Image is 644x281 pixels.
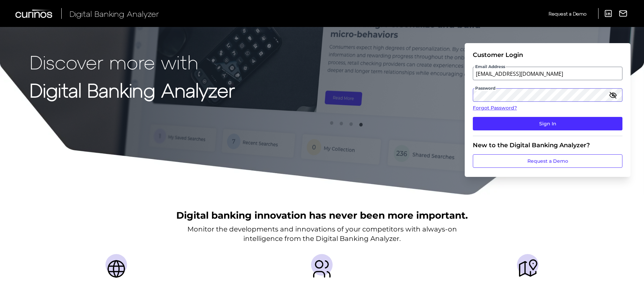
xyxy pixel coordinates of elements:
h2: Digital banking innovation has never been more important. [176,209,468,222]
img: Countries [105,258,127,280]
span: Request a Demo [549,11,586,17]
a: Request a Demo [473,154,622,168]
strong: Digital Banking Analyzer [30,79,235,101]
span: Password [474,86,496,91]
div: New to the Digital Banking Analyzer? [473,142,622,149]
p: Monitor the developments and innovations of your competitors with always-on intelligence from the... [187,224,457,243]
img: Journeys [517,258,539,280]
a: Forgot Password? [473,104,622,112]
span: Digital Banking Analyzer [69,9,159,19]
a: Request a Demo [549,8,586,19]
span: Email Address [474,64,506,69]
div: Customer Login [473,51,622,59]
img: Providers [311,258,333,280]
img: Curinos [16,9,53,18]
p: Discover more with [30,51,235,72]
button: Sign In [473,117,622,130]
